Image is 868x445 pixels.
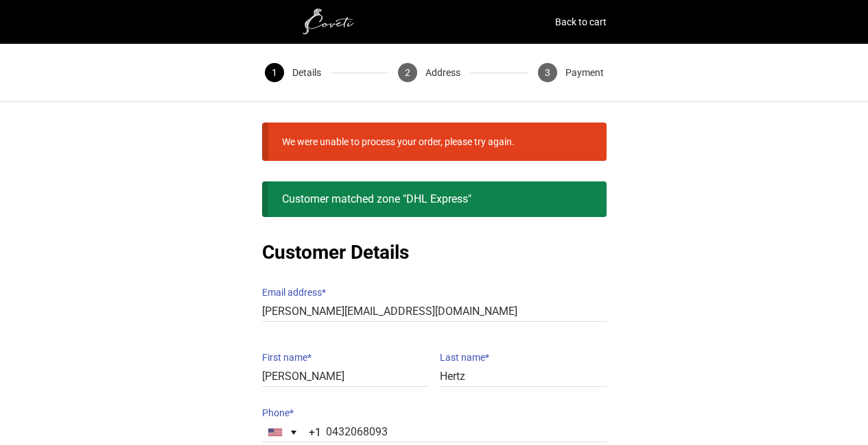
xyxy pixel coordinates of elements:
[262,348,429,367] label: First name
[265,63,284,82] span: 1
[309,422,321,444] div: +1
[538,63,557,82] span: 3
[388,44,470,101] button: 2 Address
[440,348,607,367] label: Last name
[262,181,607,217] div: Customer matched zone "DHL Express"
[262,8,399,36] img: white1.png
[262,422,607,442] input: 201-555-0123
[565,63,604,82] span: Payment
[262,239,607,266] h2: Customer Details
[528,44,613,101] button: 3 Payment
[555,12,607,31] a: Back to cart
[262,403,607,422] label: Phone
[255,44,331,101] button: 1 Details
[263,423,321,442] button: Selected country
[398,63,417,82] span: 2
[292,63,321,82] span: Details
[262,283,607,302] label: Email address
[282,132,515,151] li: We were unable to process your order, please try again.
[425,63,460,82] span: Address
